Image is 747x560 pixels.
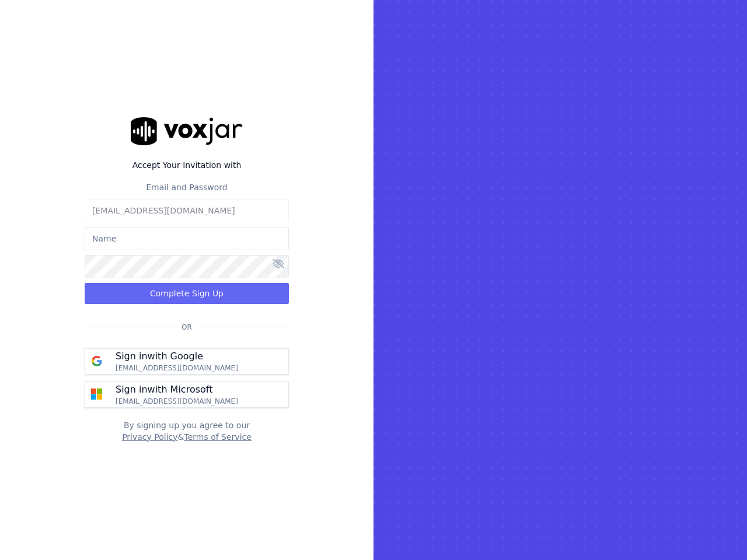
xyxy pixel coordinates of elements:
[85,199,289,222] input: Email
[85,349,109,373] img: google Sign in button
[116,363,238,373] p: [EMAIL_ADDRESS][DOMAIN_NAME]
[146,183,227,192] label: Email and Password
[85,348,289,374] button: Sign inwith Google [EMAIL_ADDRESS][DOMAIN_NAME]
[85,383,109,406] img: microsoft Sign in button
[122,431,177,443] button: Privacy Policy
[85,159,289,171] label: Accept Your Invitation with
[116,383,212,397] p: Sign in with Microsoft
[85,283,289,304] button: Complete Sign Up
[184,431,251,443] button: Terms of Service
[116,349,203,363] p: Sign in with Google
[131,117,243,145] img: logo
[116,397,238,406] p: [EMAIL_ADDRESS][DOMAIN_NAME]
[85,419,289,443] div: By signing up you agree to our &
[177,323,197,332] span: Or
[85,381,289,408] button: Sign inwith Microsoft [EMAIL_ADDRESS][DOMAIN_NAME]
[85,227,289,250] input: Name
